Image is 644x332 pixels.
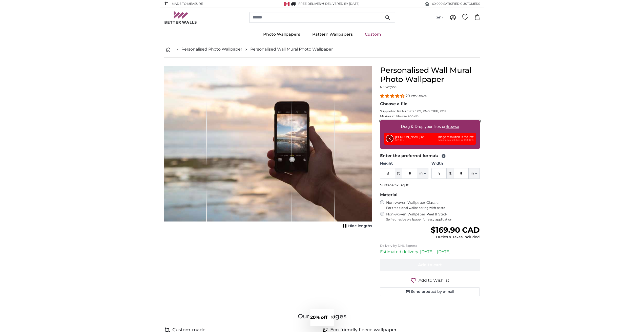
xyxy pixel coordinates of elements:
label: Non-woven Wallpaper Peel & Stick [386,212,480,222]
img: Canada [284,2,289,6]
span: 32.1sq ft [394,183,409,187]
h1: Personalised Wall Mural Photo Wallpaper [380,66,480,84]
label: Width [431,161,480,166]
p: Maximum file size 200MB. [380,114,480,118]
button: Add to cart [380,259,480,271]
span: in [419,171,423,176]
span: Nr. WQ553 [380,85,397,89]
span: Add to cart [418,262,442,267]
a: Personalised Photo Wallpaper [181,46,242,52]
span: 4.34 stars [380,94,405,98]
p: Surface: [380,183,480,188]
button: (en) [431,13,447,22]
button: Send product by e-mail [380,287,480,296]
span: 60,000 SATISFIED CUSTOMERS [432,2,480,6]
a: Personalised Wall Mural Photo Wallpaper [250,46,333,52]
p: Supported file formats JPG, PNG, TIFF, PDF [380,109,480,113]
span: $169.90 CAD [431,225,480,235]
label: Height [380,161,428,166]
p: Delivery by DHL Express [380,244,480,248]
legend: Enter the preferred format: [380,153,480,159]
a: Custom [359,28,387,41]
label: Drag & Drop your files or [399,122,461,132]
button: in [469,168,480,179]
span: ft [395,168,402,179]
button: Hide lengths [341,223,372,230]
a: Pattern Wallpapers [306,28,359,41]
u: Browse [446,124,459,129]
span: For traditional wallpapering with paste [386,206,480,210]
span: in [471,171,474,176]
span: ft [447,168,454,179]
span: Delivered by [DATE] [325,2,360,6]
legend: Choose a file [380,101,480,107]
span: - [324,2,360,6]
span: Self-adhesive wallpaper for easy application [386,217,480,222]
img: Betterwalls [164,11,197,24]
div: 1 of 1 [164,66,372,230]
nav: breadcrumbs [164,41,480,58]
h3: Our advantages [164,312,480,320]
p: Estimated delivery: [DATE] - [DATE] [380,249,480,255]
span: Made to Measure [172,2,203,6]
legend: Material [380,192,480,198]
span: Hide lengths [348,224,372,229]
span: 29 reviews [405,94,427,98]
button: Add to Wishlist [380,277,480,283]
span: FREE delivery! [298,2,324,6]
span: Add to Wishlist [419,277,449,283]
div: Duties & Taxes included [431,235,480,240]
label: Non-woven Wallpaper Classic [386,200,480,210]
button: in [417,168,428,179]
a: Photo Wallpapers [257,28,306,41]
